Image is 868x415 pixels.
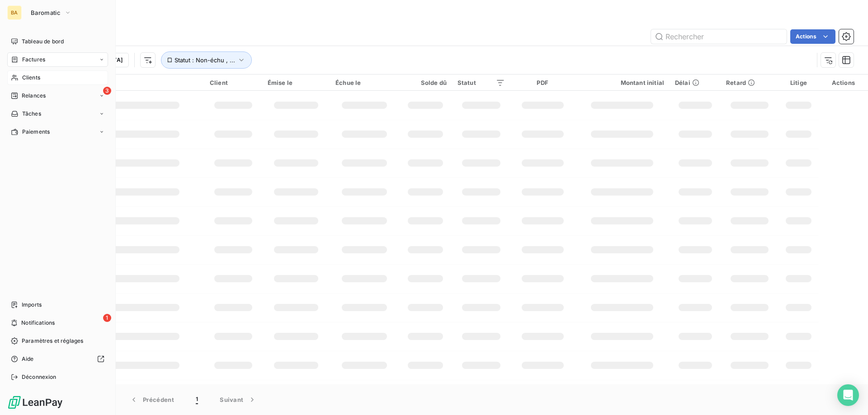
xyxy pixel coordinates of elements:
div: PDF [516,79,569,86]
a: Imports [7,298,108,312]
div: Statut [458,79,505,86]
div: Solde dû [404,79,447,86]
button: Suivant [209,390,268,409]
span: Baromatic [31,9,61,16]
div: Retard [726,79,773,86]
input: Rechercher [651,29,787,44]
div: BA [7,5,22,20]
a: Clients [7,70,108,85]
img: Logo LeanPay [7,395,63,410]
span: Tâches [22,110,41,118]
span: Clients [22,74,40,82]
button: 1 [185,390,209,409]
a: Aide [7,352,108,366]
span: Déconnexion [22,373,57,381]
a: Tableau de bord [7,34,108,49]
a: Paramètres et réglages [7,334,108,348]
span: Paramètres et réglages [22,337,83,345]
div: Émise le [268,79,325,86]
div: Délai [675,79,715,86]
span: Aide [22,355,34,363]
span: 1 [103,314,111,322]
span: Notifications [21,319,55,327]
span: Statut : Non-échu , ... [175,56,235,64]
div: Litige [784,79,813,86]
span: Relances [22,92,46,100]
span: Tableau de bord [22,37,64,46]
div: Échue le [335,79,393,86]
span: Factures [22,56,45,64]
span: Imports [22,301,42,309]
a: 3Relances [7,89,108,103]
button: Statut : Non-échu , ... [161,51,252,69]
div: Montant initial [580,79,664,86]
span: Paiements [22,128,50,136]
a: Paiements [7,125,108,139]
span: 1 [196,395,198,404]
a: Tâches [7,107,108,121]
div: Open Intercom Messenger [837,384,859,406]
div: Client [210,79,257,86]
button: Actions [790,29,835,44]
button: Précédent [118,390,185,409]
span: 3 [103,87,111,95]
div: Actions [824,79,863,86]
a: Factures [7,52,108,67]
